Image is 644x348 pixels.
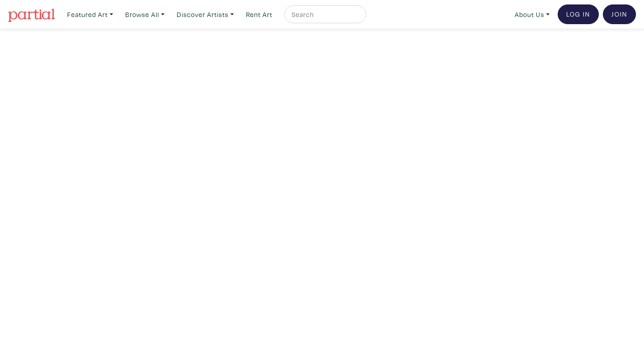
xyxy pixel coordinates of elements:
a: Rent Art [242,5,276,24]
input: Search [291,9,358,20]
a: Log In [558,4,599,24]
a: Join [603,4,636,24]
a: Discover Artists [173,5,238,24]
a: Browse All [121,5,169,24]
a: Featured Art [63,5,117,24]
a: About Us [511,5,554,24]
